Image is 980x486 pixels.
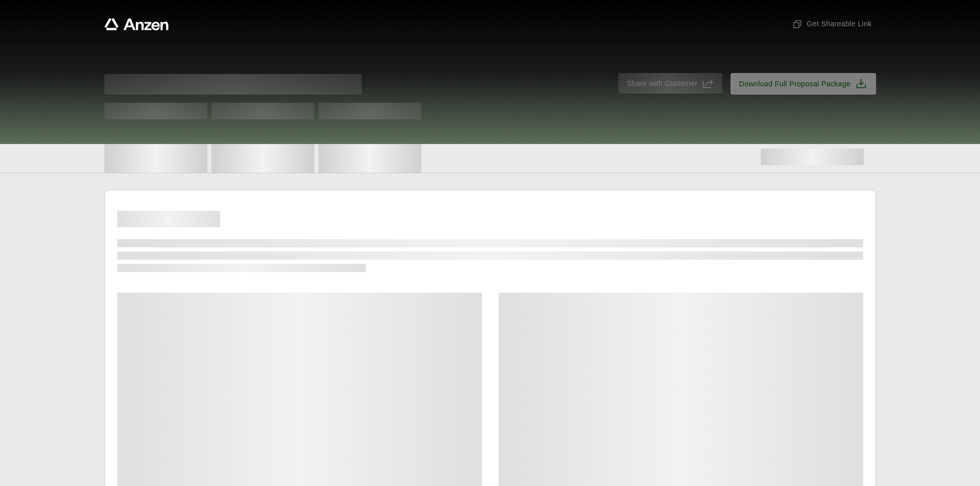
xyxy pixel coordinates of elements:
span: Test [104,103,207,119]
span: Test [211,103,314,119]
span: Share with Customer [627,78,697,89]
a: Anzen website [104,18,169,30]
button: Get Shareable Link [788,14,876,33]
span: Proposal for [104,74,362,95]
span: Get Shareable Link [792,19,871,29]
span: Test [318,103,421,119]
